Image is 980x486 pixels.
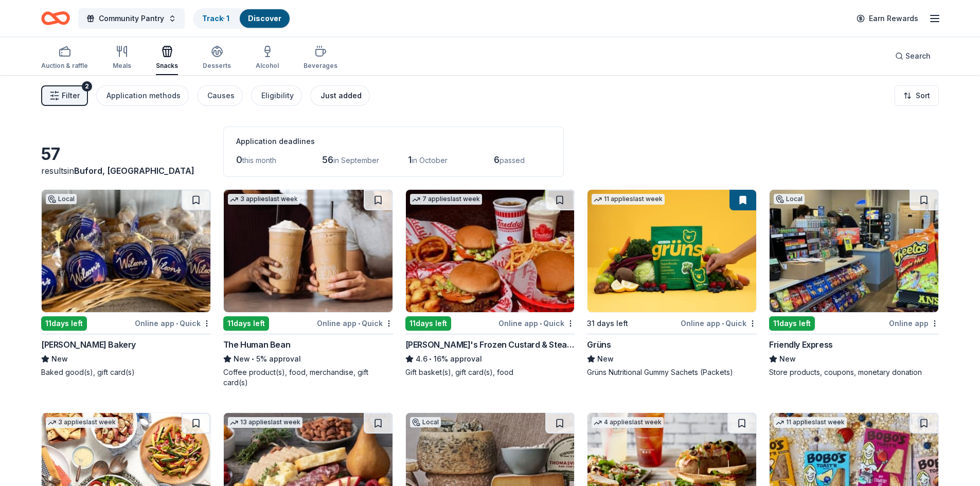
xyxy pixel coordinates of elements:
[96,85,189,106] button: Application methods
[193,8,291,29] button: Track· 1Discover
[41,316,87,331] div: 11 days left
[770,190,938,312] img: Image for Friendly Express
[850,9,924,28] a: Earn Rewards
[156,41,178,75] button: Snacks
[99,12,164,25] span: Community Pantry
[251,85,302,106] button: Eligibility
[592,417,664,428] div: 4 applies last week
[236,154,242,165] span: 0
[916,89,930,102] span: Sort
[203,41,231,75] button: Desserts
[416,353,427,365] span: 4.6
[74,166,194,176] span: Buford, [GEOGRAPHIC_DATA]
[261,89,294,102] div: Eligibility
[256,62,279,70] div: Alcohol
[224,190,393,312] img: Image for The Human Bean
[774,417,847,428] div: 11 applies last week
[405,353,575,365] div: 16% approval
[236,135,551,148] div: Application deadlines
[429,355,432,363] span: •
[681,317,757,330] div: Online app Quick
[333,156,379,165] span: in September
[887,46,939,66] button: Search
[587,367,757,377] div: Grüns Nutritional Gummy Sachets (Packets)
[41,6,70,30] a: Home
[592,194,665,205] div: 11 applies last week
[41,85,88,106] button: Filter2
[587,189,757,377] a: Image for Grüns11 applieslast week31 days leftOnline app•QuickGrünsNewGrüns Nutritional Gummy Sac...
[223,316,269,331] div: 11 days left
[769,316,815,331] div: 11 days left
[587,190,756,312] img: Image for Grüns
[176,319,178,328] span: •
[405,367,575,377] div: Gift basket(s), gift card(s), food
[113,62,131,70] div: Meals
[62,89,80,102] span: Filter
[500,156,525,165] span: passed
[248,14,281,23] a: Discover
[410,194,482,205] div: 7 applies last week
[67,166,194,176] span: in
[202,14,229,23] a: Track· 1
[41,144,211,165] div: 57
[41,338,136,351] div: [PERSON_NAME] Bakery
[252,355,254,363] span: •
[905,50,931,62] span: Search
[223,353,393,365] div: 5% approval
[106,89,181,102] div: Application methods
[895,85,939,106] button: Sort
[113,41,131,75] button: Meals
[358,319,360,328] span: •
[597,353,614,365] span: New
[310,85,370,106] button: Just added
[41,41,88,75] button: Auction & raffle
[779,353,796,365] span: New
[769,367,939,377] div: Store products, coupons, monetary donation
[498,317,575,330] div: Online app Quick
[774,194,805,204] div: Local
[41,165,211,177] div: results
[223,367,393,388] div: Coffee product(s), food, merchandise, gift card(s)
[540,319,542,328] span: •
[769,189,939,377] a: Image for Friendly ExpressLocal11days leftOnline appFriendly ExpressNewStore products, coupons, m...
[156,62,178,70] div: Snacks
[322,154,333,165] span: 56
[405,189,575,377] a: Image for Freddy's Frozen Custard & Steakburgers7 applieslast week11days leftOnline app•Quick[PER...
[42,190,210,312] img: Image for Wilson's Bakery
[51,353,68,365] span: New
[769,338,833,351] div: Friendly Express
[78,8,185,29] button: Community Pantry
[242,156,276,165] span: this month
[256,41,279,75] button: Alcohol
[410,417,441,427] div: Local
[234,353,250,365] span: New
[82,81,92,92] div: 2
[207,89,235,102] div: Causes
[317,317,393,330] div: Online app Quick
[41,62,88,70] div: Auction & raffle
[408,154,412,165] span: 1
[722,319,724,328] span: •
[304,62,337,70] div: Beverages
[228,417,302,428] div: 13 applies last week
[304,41,337,75] button: Beverages
[587,317,628,330] div: 31 days left
[223,338,290,351] div: The Human Bean
[405,338,575,351] div: [PERSON_NAME]'s Frozen Custard & Steakburgers
[46,194,77,204] div: Local
[223,189,393,388] a: Image for The Human Bean3 applieslast week11days leftOnline app•QuickThe Human BeanNew•5% approva...
[889,317,939,330] div: Online app
[406,190,575,312] img: Image for Freddy's Frozen Custard & Steakburgers
[405,316,451,331] div: 11 days left
[46,417,118,428] div: 3 applies last week
[587,338,611,351] div: Grüns
[228,194,300,205] div: 3 applies last week
[197,85,243,106] button: Causes
[41,189,211,377] a: Image for Wilson's BakeryLocal11days leftOnline app•Quick[PERSON_NAME] BakeryNewBaked good(s), gi...
[203,62,231,70] div: Desserts
[41,367,211,377] div: Baked good(s), gift card(s)
[494,154,500,165] span: 6
[412,156,448,165] span: in October
[135,317,211,330] div: Online app Quick
[320,89,362,102] div: Just added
